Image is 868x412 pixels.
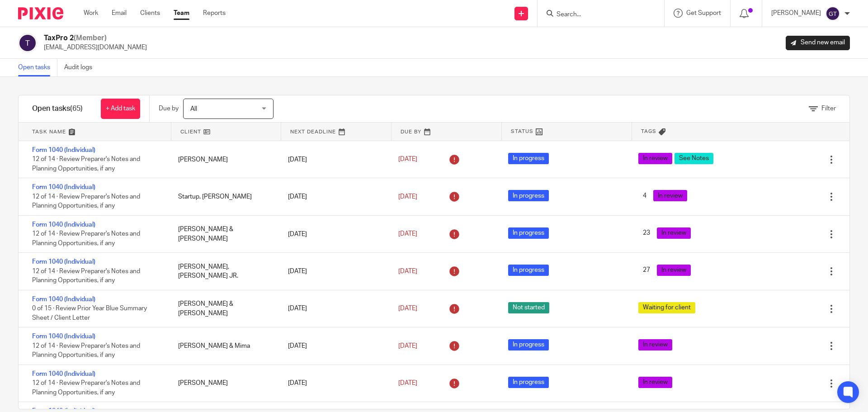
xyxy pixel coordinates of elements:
span: In progress [508,190,549,201]
a: Form 1040 (Individual) [32,147,95,153]
span: In review [638,339,672,350]
span: Waiting for client [638,302,695,313]
span: (65) [70,105,83,112]
a: Form 1040 (Individual) [32,259,95,265]
a: Team [174,9,189,18]
span: All [190,106,197,112]
div: [PERSON_NAME] & [PERSON_NAME] [169,295,279,322]
span: 23 [638,227,655,239]
span: 12 of 14 · Review Preparer's Notes and Planning Opportunities, if any [32,194,140,209]
div: [DATE] [279,337,389,355]
span: 12 of 14 · Review Preparer's Notes and Planning Opportunities, if any [32,380,140,396]
a: Work [84,9,98,18]
span: 27 [638,265,655,276]
img: svg%3E [826,6,840,21]
h2: TaxPro 2 [44,33,147,43]
div: [DATE] [279,299,389,317]
a: Form 1040 (Individual) [32,371,95,377]
div: [DATE] [279,151,389,169]
p: Due by [159,104,179,113]
div: [PERSON_NAME], [PERSON_NAME] JR. [169,258,279,285]
span: In review [657,227,691,239]
p: [EMAIL_ADDRESS][DOMAIN_NAME] [44,43,147,52]
input: Search [556,11,637,19]
span: [DATE] [398,156,417,163]
span: [DATE] [398,268,417,275]
div: Startup, [PERSON_NAME] [169,188,279,206]
div: [PERSON_NAME] & Mima [169,337,279,355]
h1: Open tasks [32,104,83,114]
span: In review [657,265,691,276]
a: Email [112,9,127,18]
span: Not started [508,302,549,313]
a: Reports [203,9,226,18]
span: In progress [508,377,549,388]
span: 12 of 14 · Review Preparer's Notes and Planning Opportunities, if any [32,343,140,359]
span: [DATE] [398,194,417,200]
p: [PERSON_NAME] [771,9,821,18]
a: Form 1040 (Individual) [32,296,95,303]
div: [PERSON_NAME] [169,374,279,392]
span: See Notes [675,153,713,164]
span: 12 of 14 · Review Preparer's Notes and Planning Opportunities, if any [32,156,140,172]
a: Open tasks [18,59,57,76]
span: [DATE] [398,380,417,386]
span: Filter [821,105,836,112]
span: 0 of 15 · Review Prior Year Blue Summary Sheet / Client Letter [32,305,147,321]
a: Send new email [786,36,850,50]
span: 12 of 14 · Review Preparer's Notes and Planning Opportunities, if any [32,268,140,284]
a: + Add task [101,99,140,119]
div: [PERSON_NAME] & [PERSON_NAME] [169,220,279,248]
span: [DATE] [398,231,417,237]
img: svg%3E [18,33,37,52]
span: [DATE] [398,343,417,349]
span: In progress [508,227,549,239]
div: [DATE] [279,374,389,392]
span: In progress [508,339,549,350]
span: In review [653,190,687,201]
div: [PERSON_NAME] [169,151,279,169]
span: Tags [641,128,656,135]
div: [DATE] [279,188,389,206]
span: 12 of 14 · Review Preparer's Notes and Planning Opportunities, if any [32,231,140,247]
a: Form 1040 (Individual) [32,184,95,190]
span: In progress [508,265,549,276]
a: Form 1040 (Individual) [32,222,95,228]
a: Clients [140,9,160,18]
div: [DATE] [279,225,389,243]
span: (Member) [74,34,107,42]
div: [DATE] [279,262,389,280]
span: Status [511,128,533,135]
span: [DATE] [398,305,417,312]
span: Get Support [686,10,721,16]
span: In progress [508,153,549,164]
a: Audit logs [64,59,99,76]
a: Form 1040 (Individual) [32,333,95,340]
span: 4 [638,190,651,201]
img: Pixie [18,7,63,19]
span: In review [638,377,672,388]
span: In review [638,153,672,164]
